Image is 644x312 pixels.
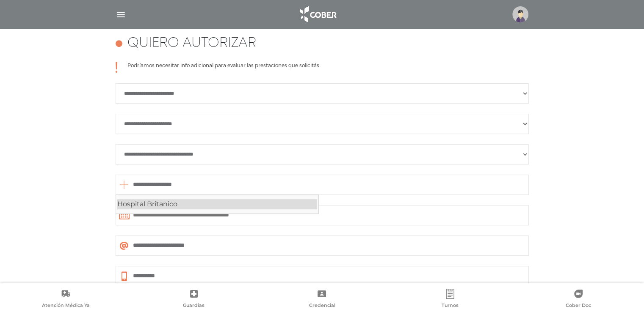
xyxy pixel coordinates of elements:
[386,289,514,310] a: Turnos
[309,302,335,310] span: Credencial
[42,302,90,310] span: Atención Médica Ya
[566,302,591,310] span: Cober Doc
[127,62,320,73] p: Podríamos necesitar info adicional para evaluar las prestaciones que solicitás.
[296,4,340,25] img: logo_cober_home-white.png
[442,302,459,310] span: Turnos
[258,289,386,310] a: Credencial
[127,36,256,52] h4: Quiero autorizar
[116,9,126,20] img: Cober_menu-lines-white.svg
[512,6,528,22] img: profile-placeholder.svg
[130,289,258,310] a: Guardias
[183,302,205,310] span: Guardias
[2,289,130,310] a: Atención Médica Ya
[117,199,317,209] div: Hospital Britanico
[514,289,642,310] a: Cober Doc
